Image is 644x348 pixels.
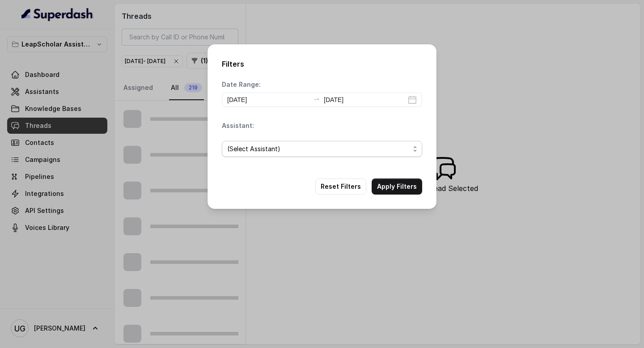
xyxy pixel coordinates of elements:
[313,95,320,102] span: to
[222,80,261,89] p: Date Range:
[227,95,309,105] input: Start date
[222,141,422,157] button: (Select Assistant)
[324,95,406,105] input: End date
[313,95,320,102] span: swap-right
[227,144,410,154] span: (Select Assistant)
[222,59,422,69] h2: Filters
[315,178,366,195] button: Reset Filters
[372,178,422,195] button: Apply Filters
[222,121,254,130] p: Assistant:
